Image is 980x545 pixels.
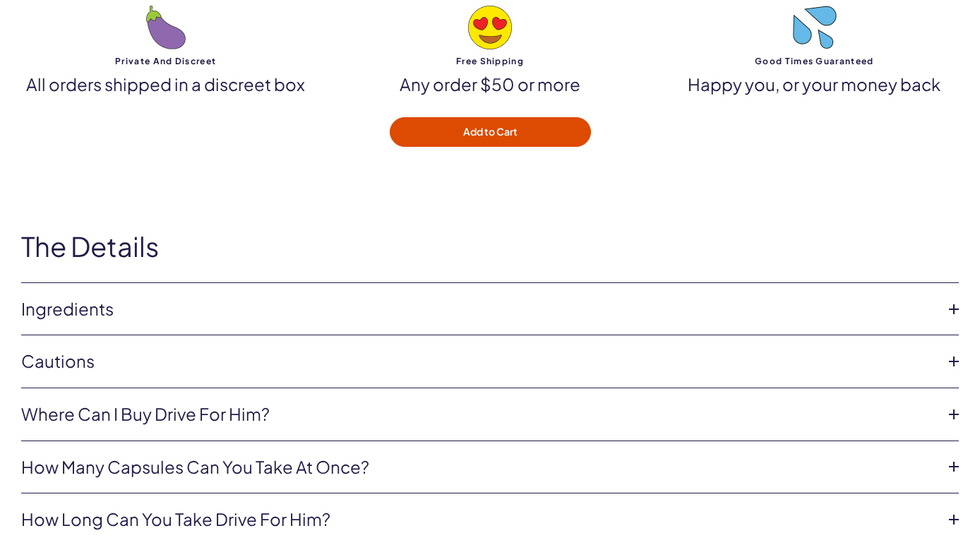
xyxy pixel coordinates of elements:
[792,6,837,49] img: droplets emoji
[146,6,186,49] img: eggplant emoji
[21,455,936,479] a: How many capsules can you take at once?
[14,56,317,66] strong: Private and discreet
[467,6,512,49] img: heart-eyes emoji
[21,402,936,426] a: Where can I buy Drive for Him?
[21,297,936,321] a: Ingredients
[14,73,317,97] p: All orders shipped in a discreet box
[338,73,641,97] p: Any order $50 or more
[663,56,966,66] strong: Good Times Guaranteed
[21,508,936,532] a: How long can you take Drive For Him?
[21,349,936,373] a: Cautions
[390,117,591,147] button: Add to Cart
[338,56,641,66] strong: Free Shipping
[21,232,959,261] h2: The Details
[663,73,966,97] p: Happy you, or your money back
